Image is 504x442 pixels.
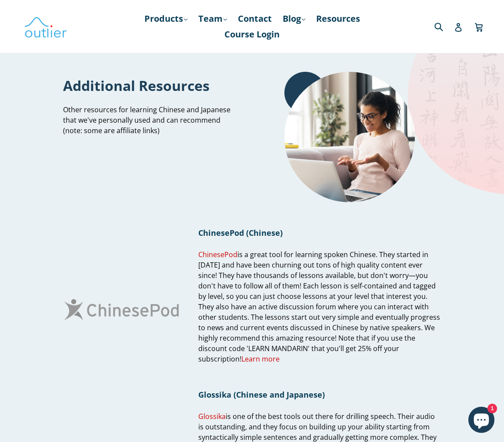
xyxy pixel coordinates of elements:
[312,11,364,27] a: Resources
[241,354,280,364] a: Learn more
[466,407,497,435] inbox-online-store-chat: Shopify online store chat
[198,389,441,400] h1: Glossika (Chinese and Japanese)
[241,354,280,364] span: Learn more
[198,250,440,364] span: is a great tool for learning spoken Chinese. They started in [DATE] and have been churning out to...
[198,250,237,259] span: ChinesePod
[198,250,237,260] a: ChinesePod
[198,412,226,422] a: Glossika
[194,11,231,27] a: Team
[63,76,246,95] h1: Additional Resources
[63,105,230,135] span: Other resources for learning Chinese and Japanese that we've personally used and can recommend (n...
[432,17,456,35] input: Search
[24,14,67,39] img: Outlier Linguistics
[220,27,284,42] a: Course Login
[198,228,441,238] h1: ChinesePod (Chinese)
[234,11,276,27] a: Contact
[140,11,192,27] a: Products
[278,11,310,27] a: Blog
